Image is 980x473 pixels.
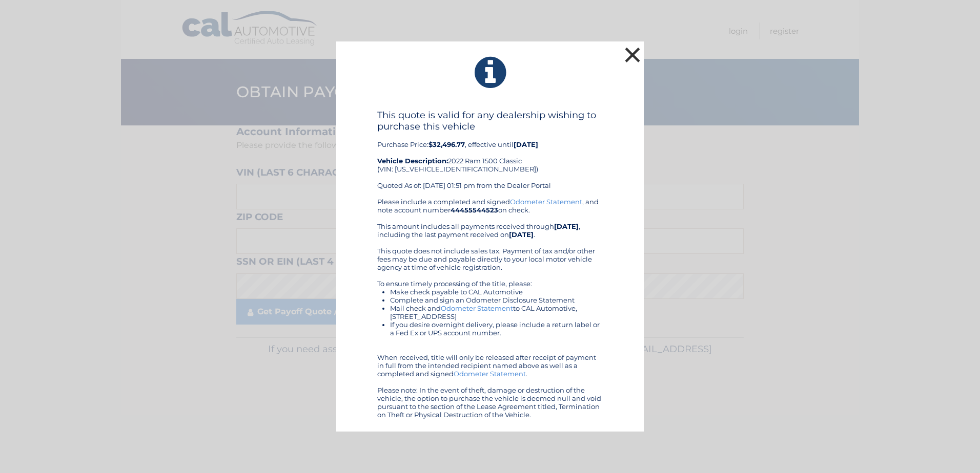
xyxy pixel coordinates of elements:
[454,370,526,378] a: Odometer Statement
[390,296,603,304] li: Complete and sign an Odometer Disclosure Statement
[441,304,513,312] a: Odometer Statement
[377,157,448,165] strong: Vehicle Description:
[377,110,603,132] h4: This quote is valid for any dealership wishing to purchase this vehicle
[428,140,465,148] b: $32,496.77
[451,206,498,214] b: 44455544523
[390,320,603,337] li: If you desire overnight delivery, please include a return label or a Fed Ex or UPS account number.
[509,230,534,239] b: [DATE]
[390,304,603,320] li: Mail check and to CAL Automotive, [STREET_ADDRESS]
[514,140,538,148] b: [DATE]
[622,45,643,65] button: ×
[510,198,582,206] a: Odometer Statement
[390,288,603,296] li: Make check payable to CAL Automotive
[377,198,603,419] div: Please include a completed and signed , and note account number on check. This amount includes al...
[377,110,603,198] div: Purchase Price: , effective until 2022 Ram 1500 Classic (VIN: [US_VEHICLE_IDENTIFICATION_NUMBER])...
[554,222,579,230] b: [DATE]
